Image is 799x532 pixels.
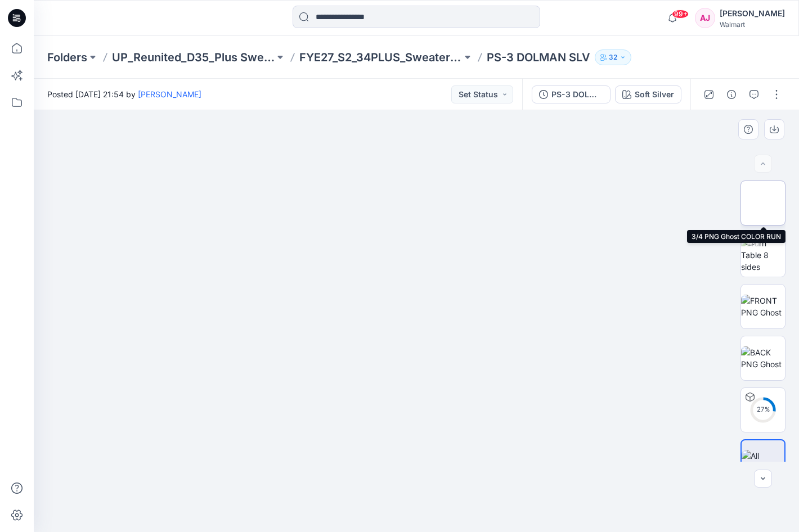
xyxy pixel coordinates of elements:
button: Soft Silver [615,85,681,103]
button: PS-3 DOLMAN SLV [532,85,611,103]
img: BACK PNG Ghost [741,346,785,370]
div: Soft Silver [635,88,674,101]
div: 27 % [749,405,776,414]
div: AJ [695,8,715,28]
a: [PERSON_NAME] [138,89,201,99]
span: Posted [DATE] 21:54 by [47,88,201,100]
img: FRONT PNG Ghost [741,295,785,318]
button: Details [722,85,740,103]
a: UP_Reunited_D35_Plus Sweaters [112,49,275,65]
img: eyJhbGciOiJIUzI1NiIsImtpZCI6IjAiLCJzbHQiOiJzZXMiLCJ0eXAiOiJKV1QifQ.eyJkYXRhIjp7InR5cGUiOiJzdG9yYW... [135,152,698,532]
p: 32 [609,51,617,64]
p: PS-3 DOLMAN SLV [487,49,590,65]
img: All colorways [742,450,784,474]
a: Folders [47,49,87,65]
div: PS-3 DOLMAN SLV [551,88,603,101]
div: [PERSON_NAME] [720,7,785,20]
div: Walmart [720,20,785,29]
button: 32 [595,49,631,65]
a: FYE27_S2_34PLUS_Sweaters_REUNITED [299,49,462,65]
span: 99+ [672,10,689,19]
img: Turn Table 8 sides [741,237,785,273]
